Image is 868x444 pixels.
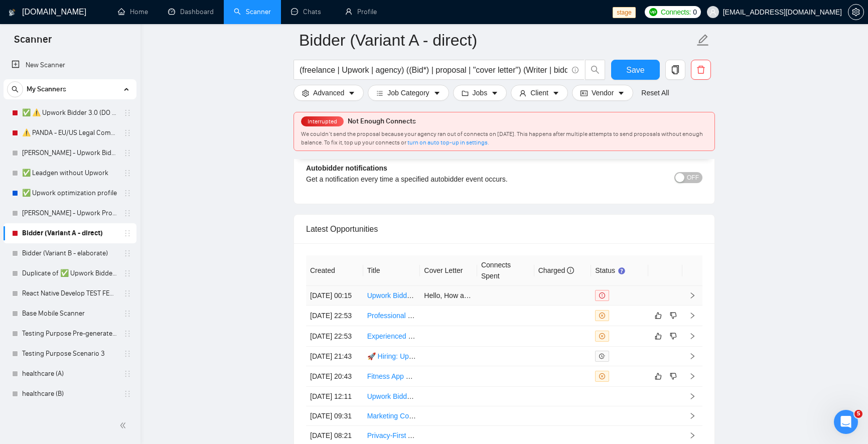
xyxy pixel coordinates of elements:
[306,286,363,306] td: [DATE] 00:15
[665,60,685,80] button: copy
[618,89,625,97] span: caret-down
[661,7,691,18] span: Connects:
[407,139,489,146] a: turn on auto top-up in settings.
[306,326,363,347] td: [DATE] 22:53
[301,130,703,146] span: We couldn’t send the proposal because your agency ran out of connects on [DATE] . This happens af...
[123,249,131,257] span: holder
[599,373,605,379] span: close-circle
[376,89,383,97] span: bars
[123,109,131,117] span: holder
[348,117,416,125] span: Not Enough Connects
[123,229,131,237] span: holder
[530,87,548,98] span: Client
[363,306,420,326] td: Professional Writer for International Relocation Content (NO AI - Ghostwriting)
[689,373,696,380] span: right
[652,370,664,382] button: like
[22,324,117,344] a: Testing Purpose Pre-generated 1
[22,123,117,143] a: ⚠️ PANDA - EU/US Legal Companies (DO NOT TOUCH)
[599,313,605,319] span: close-circle
[599,353,605,359] span: field-time
[302,89,309,97] span: setting
[689,412,696,419] span: right
[687,172,699,183] span: OFF
[696,34,709,47] span: edit
[22,223,117,243] a: Bidder (Variant A - direct)
[617,266,626,275] div: Tooltip anchor
[22,103,117,123] a: ✅ ⚠️ Upwork Bidder 3.0 (DO NOT TOUCH)
[123,350,131,358] span: holder
[626,64,644,76] span: Save
[345,8,377,16] a: userProfile
[306,306,363,326] td: [DATE] 22:53
[291,8,325,16] a: messageChats
[123,310,131,318] span: holder
[519,89,526,97] span: user
[367,312,610,320] a: Professional Writer for International Relocation Content (NO AI - Ghostwriting)
[9,5,16,21] img: logo
[300,64,567,76] input: Search Freelance Jobs...
[363,387,420,406] td: Upwork Bidder Needed for Freelance Projects
[667,310,679,322] button: dislike
[433,89,441,97] span: caret-down
[367,332,672,340] a: Experienced virtual assistant needed - AMAZING BENEFITS POSSIBLE AFTER JUST 1 MONTH!
[123,209,131,217] span: holder
[12,55,128,75] a: New Scanner
[848,8,864,16] a: setting
[22,344,117,364] a: Testing Purpose Scenario 3
[367,431,635,439] a: Privacy-First AI Career Assistant (Prvyo) – Full-Stack Developer with AI/NLP Expertise
[22,143,117,163] a: [PERSON_NAME] - Upwork Bidder
[667,370,679,382] button: dislike
[567,267,574,274] span: info-circle
[689,312,696,319] span: right
[511,85,568,101] button: userClientcaret-down
[22,304,117,324] a: Base Mobile Scanner
[462,89,469,97] span: folder
[123,289,131,298] span: holder
[22,263,117,283] a: Duplicate of ✅ Upwork Bidder 3.0
[691,65,710,74] span: delete
[367,412,504,420] a: Marketing Coordinator / Marketing Assistant
[599,292,605,299] span: exclamation-circle
[22,364,117,384] a: healthcare (A)
[611,60,660,80] button: Save
[670,332,677,340] span: dislike
[666,65,685,74] span: copy
[306,164,387,172] b: Autobidder notifications
[387,87,429,98] span: Job Category
[299,28,694,53] input: Scanner name...
[123,169,131,177] span: holder
[572,67,578,73] span: info-circle
[22,163,117,183] a: ✅ Leadgen without Upwork
[613,7,635,18] span: stage
[306,347,363,366] td: [DATE] 21:43
[306,406,363,426] td: [DATE] 09:31
[491,89,498,97] span: caret-down
[363,326,420,347] td: Experienced virtual assistant needed - AMAZING BENEFITS POSSIBLE AFTER JUST 1 MONTH!
[368,85,449,101] button: barsJob Categorycaret-down
[168,8,214,16] a: dashboardDashboard
[363,347,420,366] td: 🚀 Hiring: Upwork Profile Bidding VA (Daily Proposal Submission + Ongoing Support Tasks)
[363,286,420,306] td: Upwork Bidder & Video Proposal Specialist
[367,291,501,300] a: Upwork Bidder & Video Proposal Specialist
[123,370,131,378] span: holder
[22,283,117,304] a: React Native Develop TEST FEB 123
[834,410,858,434] iframe: Intercom live chat
[689,432,696,439] span: right
[22,183,117,203] a: ✅ Upwork optimization profile
[306,174,604,185] div: Get a notification every time a specified autobidder event occurs.
[313,87,344,98] span: Advanced
[641,87,669,98] a: Reset All
[27,79,66,99] span: My Scanners
[538,266,574,274] span: Charged
[689,353,696,360] span: right
[22,384,117,404] a: healthcare (B)
[348,89,355,97] span: caret-down
[7,81,23,97] button: search
[306,255,363,286] th: Created
[652,310,664,322] button: like
[848,8,863,16] span: setting
[599,333,605,339] span: close-circle
[655,372,662,380] span: like
[363,255,420,286] th: Title
[4,55,136,75] li: New Scanner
